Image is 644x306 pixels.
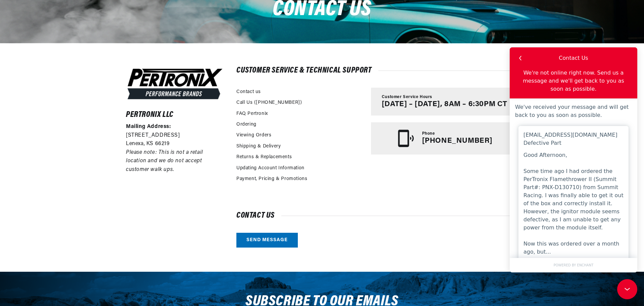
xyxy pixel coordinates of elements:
[236,99,302,106] a: Call Us ([PHONE_NUMBER])
[14,92,114,100] div: Defective Part
[14,104,114,249] div: Good Afternoon, Some time ago I had ordered the PerTronix Flamethrower II (Summit Part#: PNX-D130...
[236,154,292,161] a: Returns & Replacements
[14,84,114,92] div: [EMAIL_ADDRESS][DOMAIN_NAME]
[382,94,432,100] span: Customer Service Hours
[236,233,298,248] a: Send message
[236,132,271,139] a: Viewing Orders
[422,137,493,145] p: [PHONE_NUMBER]
[126,131,224,140] p: [STREET_ADDRESS]
[236,67,518,74] h2: Customer Service & Technical Support
[3,21,125,48] div: We're not online right now. Send us a message and we'll get back to you as soon as possible.
[422,131,435,137] span: Phone
[236,110,268,118] a: FAQ Pertronix
[5,56,122,72] div: We've received your message and will get back to you as soon as possible.
[126,124,171,129] strong: Mailing Address:
[236,143,281,150] a: Shipping & Delivery
[3,215,125,220] a: POWERED BY ENCHANT
[126,112,224,118] h6: Pertronix LLC
[236,212,518,219] h2: Contact us
[236,165,305,172] a: Updating Account Information
[236,121,257,128] a: Ordering
[371,122,518,155] a: Phone [PHONE_NUMBER]
[126,150,203,172] em: Please note: This is not a retail location and we do not accept customer walk ups.
[126,140,224,148] p: Lenexa, KS 66219
[49,7,78,15] div: Contact Us
[236,88,261,96] a: Contact us
[236,175,307,183] a: Payment, Pricing & Promotions
[382,100,507,109] p: [DATE] – [DATE], 8AM – 6:30PM CT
